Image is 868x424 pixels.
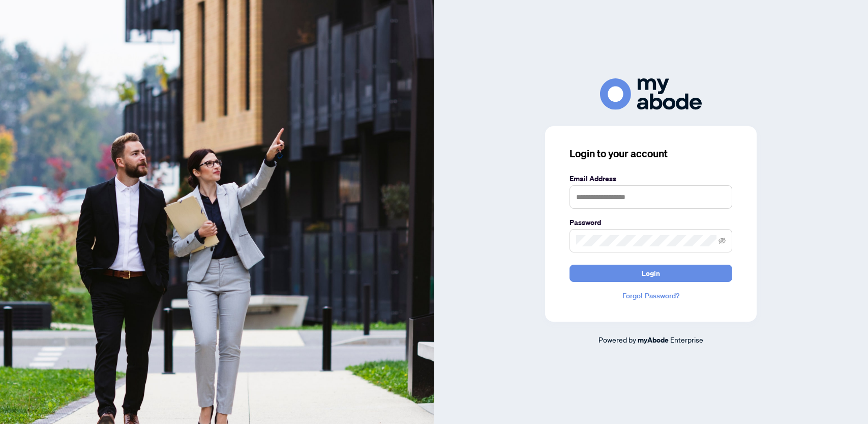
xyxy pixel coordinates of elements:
span: eye-invisible [719,237,726,244]
h3: Login to your account [570,147,732,161]
a: myAbode [638,334,669,346]
img: ma-logo [600,78,702,109]
span: Enterprise [670,335,703,344]
a: Forgot Password? [570,290,732,301]
button: Login [570,265,732,282]
label: Email Address [570,173,732,184]
span: Powered by [598,335,636,344]
label: Password [570,217,732,228]
span: Login [642,265,660,281]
